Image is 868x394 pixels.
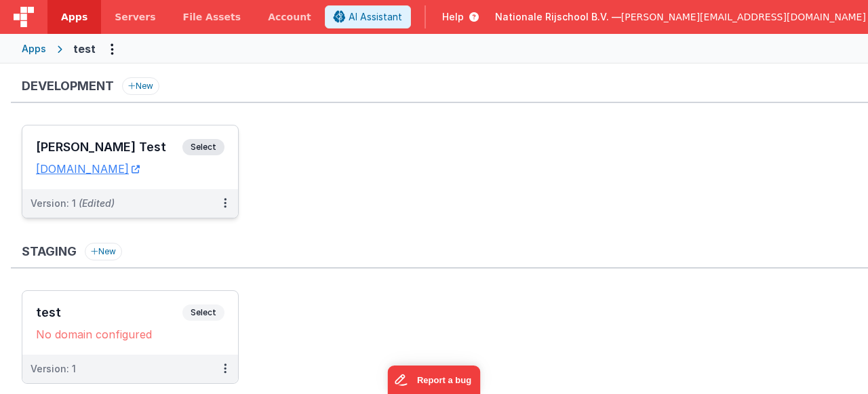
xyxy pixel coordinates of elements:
span: File Assets [183,10,241,24]
span: [PERSON_NAME][EMAIL_ADDRESS][DOMAIN_NAME] [621,10,866,24]
span: Apps [61,10,87,24]
button: New [122,77,159,95]
span: Select [182,139,224,155]
div: test [73,41,96,57]
span: Help [442,10,464,24]
span: (Edited) [79,197,115,209]
a: [DOMAIN_NAME] [36,162,140,176]
span: Select [182,304,224,321]
span: Nationale Rijschool B.V. — [495,10,621,24]
h3: [PERSON_NAME] Test [36,140,182,154]
h3: test [36,306,182,319]
span: AI Assistant [349,10,402,24]
h3: Development [22,79,114,93]
button: New [85,243,122,260]
button: Options [101,38,123,60]
div: Version: 1 [31,197,115,210]
div: Apps [22,42,46,56]
div: Version: 1 [31,362,76,376]
iframe: Marker.io feedback button [388,366,481,394]
h3: Staging [22,245,77,258]
div: No domain configured [36,328,224,341]
span: Servers [115,10,155,24]
button: AI Assistant [325,5,411,28]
